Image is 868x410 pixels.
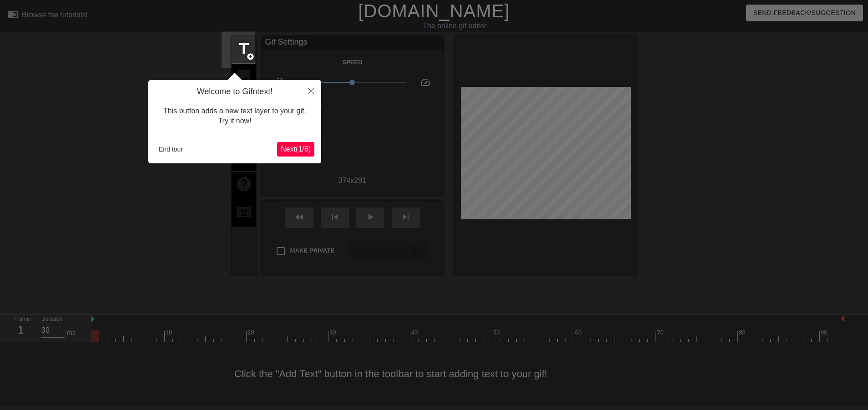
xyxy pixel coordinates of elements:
h4: Welcome to Gifntext! [155,87,314,97]
button: Close [301,80,321,101]
button: End tour [155,142,187,156]
button: Next [277,142,314,157]
div: This button adds a new text layer to your gif. Try it now! [155,97,314,136]
span: Next ( 1 / 6 ) [281,145,311,153]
